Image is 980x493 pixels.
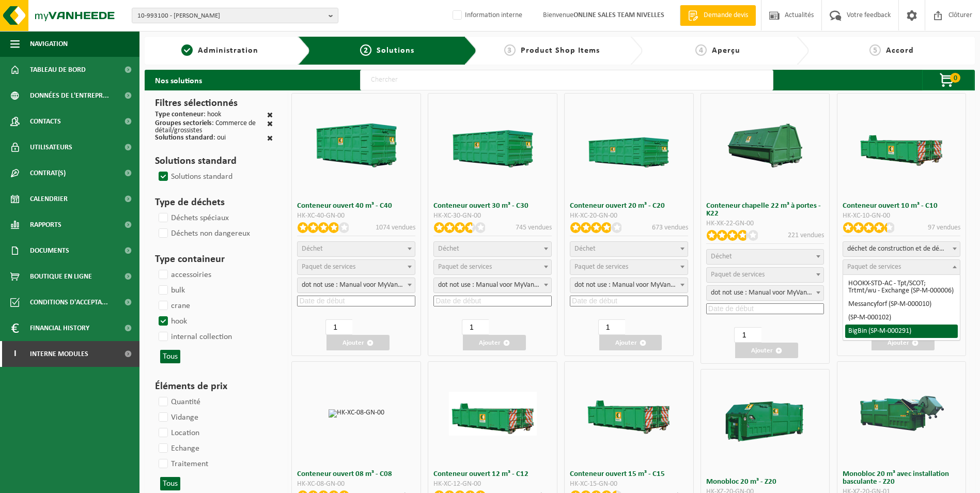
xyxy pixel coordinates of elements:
span: Product Shop Items [521,47,600,55]
span: 3 [504,44,516,56]
span: Déchet [438,245,459,253]
li: HOOKX-STD-AC - Tpt/SCOT; Trtmt/wu - Exchange (SP-M-000006) [845,277,958,298]
li: Messancyforf (SP-M-000010) [845,298,958,311]
span: Financial History [30,315,89,341]
h3: Conteneur ouvert 10 m³ - C10 [843,202,961,210]
button: Ajouter [599,335,662,350]
label: bulk [157,283,185,298]
span: Déchet [711,253,732,260]
label: accessoiries [157,267,211,283]
div: HK-XC-10-GN-00 [843,212,961,220]
span: Calendrier [30,186,68,212]
a: 1Administration [150,44,290,57]
label: Déchets non dangereux [157,226,250,241]
label: Quantité [157,394,200,410]
input: 1 [325,319,352,335]
label: internal collection [157,329,232,345]
span: dot not use : Manual voor MyVanheede [570,278,688,292]
input: Chercher [360,70,773,90]
span: Paquet de services [711,271,765,279]
label: Location [157,425,199,441]
span: déchet de construction et de démolition mélangé (inerte et non inerte) [843,241,961,257]
img: HK-XZ-20-GN-01 [858,392,945,436]
label: Information interne [450,8,522,23]
span: 2 [360,44,371,56]
img: HK-XC-40-GN-00 [313,124,400,167]
button: 10-993100 - [PERSON_NAME] [132,8,338,23]
span: 10-993100 - [PERSON_NAME] [137,8,324,24]
h3: Conteneur ouvert 40 m³ - C40 [297,202,415,210]
img: HK-XC-08-GN-00 [329,409,384,418]
h3: Conteneur ouvert 30 m³ - C30 [433,202,552,210]
h3: Conteneur ouvert 15 m³ - C15 [570,470,688,478]
li: (SP-M-000102) [845,311,958,325]
span: dot not use : Manual voor MyVanheede [297,278,415,293]
h2: Nos solutions [145,70,212,90]
input: 1 [598,319,625,335]
span: Navigation [30,31,68,57]
span: Déchet [302,245,323,253]
label: Solutions standard [157,169,232,184]
div: HK-XC-15-GN-00 [570,481,688,488]
a: 4Aperçu [648,44,788,57]
span: Utilisateurs [30,134,72,160]
span: Solutions [377,47,414,55]
div: : oui [155,134,226,143]
button: Ajouter [326,335,390,350]
span: Contrat(s) [30,160,66,186]
input: Date de début [570,296,688,306]
span: déchet de construction et de démolition mélangé (inerte et non inerte) [843,242,960,256]
h3: Type de déchets [155,195,273,210]
span: Documents [30,238,69,264]
img: HK-XC-30-GN-00 [449,124,537,167]
a: Demande devis [680,5,756,26]
a: 3Product Shop Items [482,44,622,57]
h3: Éléments de prix [155,379,273,394]
p: 673 vendues [652,222,688,233]
button: Ajouter [463,335,526,350]
img: HK-XC-12-GN-00 [449,392,537,436]
img: HK-XC-15-GN-00 [585,392,673,436]
span: dot not use : Manual voor MyVanheede [570,278,688,293]
h3: Conteneur chapelle 22 m³ à portes - K22 [706,202,825,218]
div: : hook [155,111,221,120]
span: Type conteneur [155,111,204,118]
span: Boutique en ligne [30,264,92,289]
input: 1 [462,319,489,335]
label: crane [157,298,190,314]
label: Vidange [157,410,198,425]
span: Conditions d'accepta... [30,289,108,315]
span: dot not use : Manual voor MyVanheede [298,278,415,292]
input: Date de début [297,296,415,306]
button: 0 [922,70,974,90]
button: Tous [160,350,180,363]
span: I [10,341,20,367]
h3: Monobloc 20 m³ avec installation basculante - Z20 [843,470,961,486]
span: Rapports [30,212,61,238]
img: HK-XC-20-GN-00 [585,124,673,167]
h3: Conteneur ouvert 12 m³ - C12 [433,470,552,478]
strong: ONLINE SALES TEAM NIVELLES [573,11,664,19]
input: Date de début [433,296,552,306]
span: dot not use : Manual voor MyVanheede [434,278,551,292]
span: dot not use : Manual voor MyVanheede [433,278,552,293]
img: HK-XC-10-GN-00 [858,124,945,167]
div: HK-XC-20-GN-00 [570,212,688,220]
label: Déchets spéciaux [157,210,229,226]
span: Demande devis [701,10,751,21]
div: HK-XK-22-GN-00 [706,220,825,227]
label: Traitement [157,456,208,472]
span: dot not use : Manual voor MyVanheede [706,285,825,301]
button: Tous [160,477,180,490]
span: Données de l'entrepr... [30,83,109,109]
h3: Conteneur ouvert 20 m³ - C20 [570,202,688,210]
img: HK-XZ-20-GN-00 [721,377,809,465]
div: HK-XC-08-GN-00 [297,481,415,488]
span: Solutions standard [155,134,213,142]
span: Tableau de bord [30,57,86,83]
input: 1 [734,327,761,343]
h3: Type containeur [155,252,273,267]
div: HK-XC-12-GN-00 [433,481,552,488]
h3: Conteneur ouvert 08 m³ - C08 [297,470,415,478]
p: 221 vendues [788,230,824,241]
